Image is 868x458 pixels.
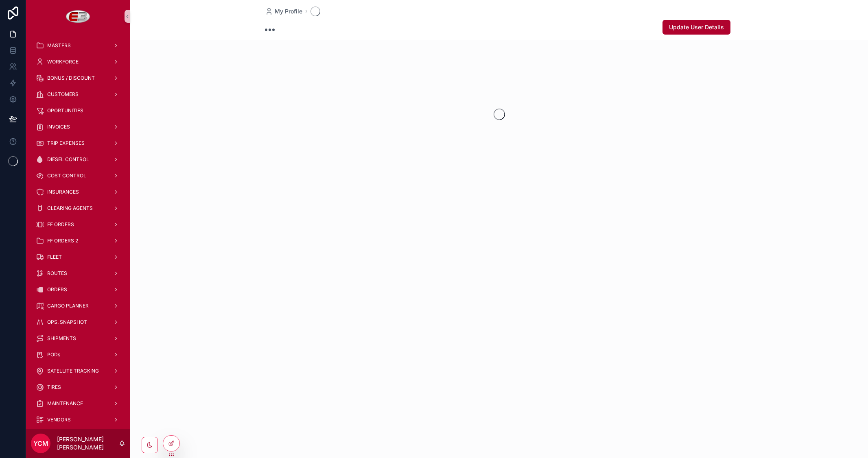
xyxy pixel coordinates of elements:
a: WORKFORCE [31,55,125,69]
a: ROUTES [31,266,125,281]
a: SATELLITE TRACKING [31,364,125,378]
a: TIRES [31,380,125,395]
a: DIESEL CONTROL [31,152,125,167]
a: FF ORDERS [31,217,125,232]
span: YCM [33,438,48,448]
a: FLEET [31,250,125,264]
a: CARGO PLANNER [31,299,125,313]
a: COST CONTROL [31,168,125,183]
span: TRIP EXPENSES [47,140,85,146]
span: SATELLITE TRACKING [47,368,99,374]
a: INSURANCES [31,185,125,199]
a: My Profile [265,7,302,15]
a: SHIPMENTS [31,331,125,346]
span: BONUS / DISCOUNT [47,75,95,81]
span: COST CONTROL [47,172,86,179]
span: SHIPMENTS [47,335,76,342]
a: FF ORDERS 2 [31,233,125,248]
span: FF ORDERS 2 [47,238,78,244]
button: Update User Details [662,20,730,35]
a: PODs [31,347,125,362]
span: INVOICES [47,124,70,130]
img: App logo [66,10,91,23]
span: MASTERS [47,42,71,49]
span: WORKFORCE [47,59,79,65]
a: MAINTENANCE [31,396,125,411]
span: TIRES [47,384,61,390]
a: BONUS / DISCOUNT [31,71,125,85]
span: VENDORS [47,417,71,423]
a: OPS. SNAPSHOT [31,315,125,329]
span: ORDERS [47,286,67,293]
span: ROUTES [47,270,67,277]
a: MASTERS [31,38,125,53]
span: OPS. SNAPSHOT [47,319,87,325]
span: FF ORDERS [47,221,74,228]
a: CUSTOMERS [31,87,125,102]
span: INSURANCES [47,189,79,195]
a: ORDERS [31,282,125,297]
span: CUSTOMERS [47,91,79,98]
p: [PERSON_NAME] [PERSON_NAME] [57,435,119,451]
span: FLEET [47,254,62,260]
span: CLEARING AGENTS [47,205,93,212]
span: MAINTENANCE [47,400,83,407]
a: INVOICES [31,120,125,134]
span: My Profile [275,7,302,15]
a: VENDORS [31,412,125,427]
div: scrollable content [26,33,130,429]
span: DIESEL CONTROL [47,156,89,163]
a: OPORTUNITIES [31,103,125,118]
span: CARGO PLANNER [47,303,89,309]
span: PODs [47,351,60,358]
span: Update User Details [669,23,724,31]
span: OPORTUNITIES [47,107,83,114]
a: CLEARING AGENTS [31,201,125,216]
a: TRIP EXPENSES [31,136,125,150]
